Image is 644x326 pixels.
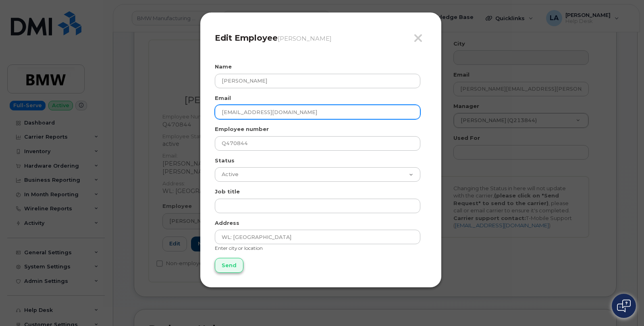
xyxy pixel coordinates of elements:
label: Address [215,219,239,227]
input: Send [215,258,243,273]
label: Job title [215,188,240,195]
label: Employee number [215,125,269,133]
label: Email [215,94,231,102]
label: Name [215,63,232,71]
small: [PERSON_NAME] [278,35,332,42]
h4: Edit Employee [215,33,427,43]
img: Open chat [617,299,631,312]
label: Status [215,157,235,164]
small: Enter city or location [215,245,263,251]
